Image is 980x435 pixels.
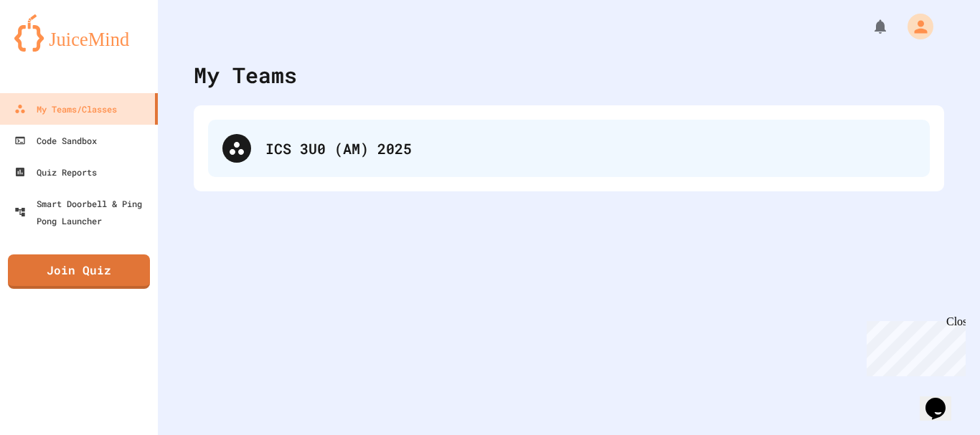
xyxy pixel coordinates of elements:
div: My Teams/Classes [14,100,117,118]
div: ICS 3U0 (AM) 2025 [265,138,915,159]
div: ICS 3U0 (AM) 2025 [208,120,930,177]
div: Smart Doorbell & Ping Pong Launcher [14,195,152,229]
iframe: chat widget [920,378,966,421]
div: My Teams [194,59,297,91]
div: Chat with us now!Close [6,6,99,91]
iframe: chat widget [861,315,966,376]
img: logo-orange.svg [14,14,143,52]
div: My Account [892,10,937,43]
div: Code Sandbox [14,132,97,149]
div: My Notifications [845,14,892,39]
div: Quiz Reports [14,163,97,181]
a: Join Quiz [8,254,150,289]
